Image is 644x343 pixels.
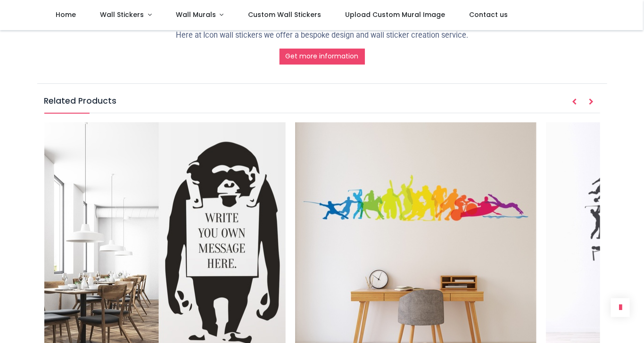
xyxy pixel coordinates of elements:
span: Home [56,10,76,19]
span: Upload Custom Mural Image [345,10,445,19]
button: Prev [566,94,583,110]
h5: Related Products [44,95,600,113]
a: Get more information [280,49,365,65]
span: Wall Stickers [100,10,144,19]
span: Wall Murals [176,10,216,19]
span: Contact us [469,10,508,19]
p: Here at Icon wall stickers we offer a bespoke design and wall sticker creation service. [44,30,600,41]
span: Custom Wall Stickers [248,10,321,19]
button: Next [583,94,600,110]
